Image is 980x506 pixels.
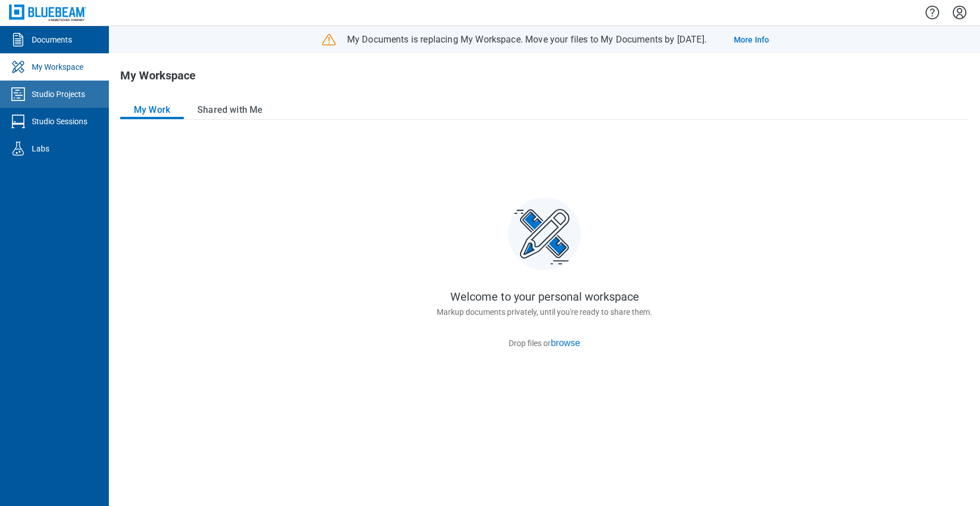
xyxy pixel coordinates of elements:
[9,85,27,103] svg: Studio Projects
[9,112,27,130] svg: Studio Sessions
[32,34,72,45] div: Documents
[120,69,196,87] h1: My Workspace
[120,101,184,119] button: My Work
[509,338,580,348] p: Drop files or
[9,5,86,21] img: Bluebeam, Inc.
[32,143,49,154] div: Labs
[734,34,769,45] a: More Info
[9,31,27,49] svg: Documents
[32,61,83,73] div: My Workspace
[32,116,87,127] div: Studio Sessions
[9,140,27,158] svg: Labs
[437,307,652,326] p: Markup documents privately, until you're ready to share them.
[450,290,639,303] p: Welcome to your personal workspace
[9,58,27,76] svg: My Workspace
[347,33,707,46] p: My Documents is replacing My Workspace. Move your files to My Documents by [DATE].
[551,338,580,348] button: browse
[951,3,969,22] button: Settings
[32,88,85,100] div: Studio Projects
[184,101,276,119] button: Shared with Me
